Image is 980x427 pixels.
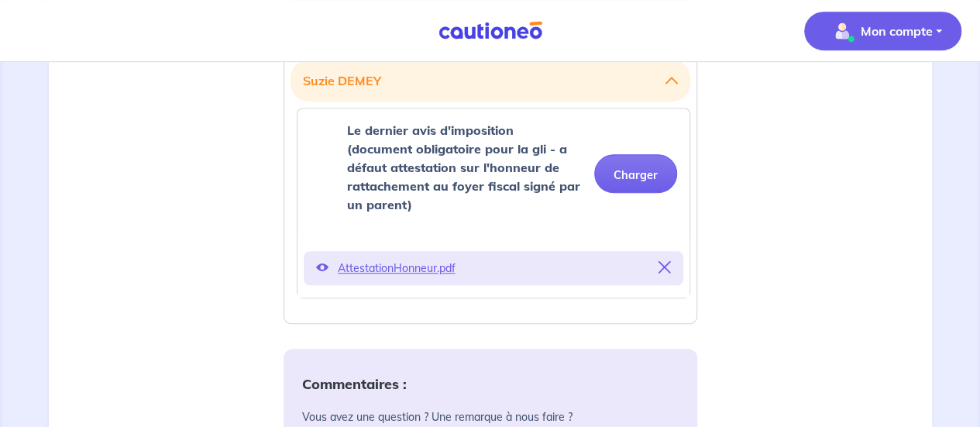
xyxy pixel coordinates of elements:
[830,19,854,43] img: illu_account_valid_menu.svg
[297,108,690,298] div: categoryName: le-dernier-avis-dimposition-document-obligatoire-pour-la-gli-a-defaut-attestation-s...
[316,257,328,279] button: Voir
[302,375,407,393] strong: Commentaires :
[347,122,580,212] strong: Le dernier avis d'imposition (document obligatoire pour la gli - a défaut attestation sur l'honne...
[861,22,933,40] p: Mon compte
[658,257,671,279] button: Supprimer
[303,66,678,95] button: Suzie DEMEY
[594,154,677,193] button: Charger
[432,21,548,40] img: Cautioneo
[338,257,649,279] p: AttestationHonneur.pdf
[804,12,961,50] button: illu_account_valid_menu.svgMon compte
